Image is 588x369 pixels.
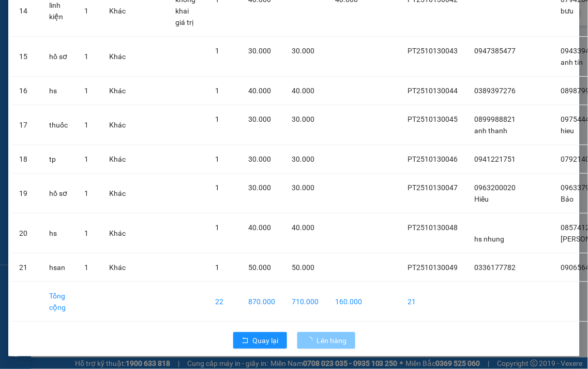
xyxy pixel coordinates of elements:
[41,37,76,77] td: hồ sơ
[9,9,92,32] div: [PERSON_NAME]
[408,183,458,192] span: PT2510130047
[11,37,41,77] td: 15
[408,223,458,232] span: PT2510130048
[248,223,271,232] span: 40.000
[9,32,92,45] div: hs nhung
[41,282,76,322] td: Tổng cộng
[306,337,317,344] span: loading
[242,337,249,345] span: rollback
[283,282,327,322] td: 710.000
[248,47,271,55] span: 30.000
[101,37,134,77] td: Khác
[561,195,574,203] span: Bảo
[292,87,314,95] span: 40.000
[475,115,516,123] span: 0899988821
[400,282,466,322] td: 21
[11,105,41,145] td: 17
[84,121,88,129] span: 1
[11,174,41,214] td: 19
[84,263,88,272] span: 1
[11,77,41,105] td: 16
[297,332,355,349] button: Lên hàng
[561,7,574,15] span: bưu
[99,59,175,95] span: MATDA - thaco
[408,115,458,123] span: PT2510130045
[99,45,204,59] div: 0857412979
[215,87,219,95] span: 1
[240,282,283,322] td: 870.000
[292,263,314,272] span: 50.000
[317,335,347,346] span: Lên hàng
[327,282,370,322] td: 160.000
[101,145,134,174] td: Khác
[561,126,575,135] span: hieu
[215,115,219,123] span: 1
[84,7,88,15] span: 1
[408,87,458,95] span: PT2510130044
[99,32,204,45] div: [PERSON_NAME]
[292,115,314,123] span: 30.000
[475,183,516,192] span: 0963200020
[475,47,516,55] span: 0947385477
[84,52,88,61] span: 1
[292,183,314,192] span: 30.000
[475,155,516,163] span: 0941221751
[248,87,271,95] span: 40.000
[248,115,271,123] span: 30.000
[248,183,271,192] span: 30.000
[292,47,314,55] span: 30.000
[101,77,134,105] td: Khác
[99,9,204,32] div: [GEOGRAPHIC_DATA]
[11,145,41,174] td: 18
[475,126,508,135] span: anh thanh
[561,58,583,66] span: anh tín
[84,229,88,237] span: 1
[101,174,134,214] td: Khác
[9,9,25,20] span: Gửi:
[11,214,41,253] td: 20
[215,47,219,55] span: 1
[41,145,76,174] td: tp
[99,65,114,76] span: DĐ:
[475,87,516,95] span: 0389397276
[248,263,271,272] span: 50.000
[233,332,287,349] button: rollbackQuay lại
[215,183,219,192] span: 1
[41,214,76,253] td: hs
[292,223,314,232] span: 40.000
[215,223,219,232] span: 1
[292,155,314,163] span: 30.000
[41,105,76,145] td: thuốc
[408,263,458,272] span: PT2510130049
[408,47,458,55] span: PT2510130043
[41,77,76,105] td: hs
[11,253,41,282] td: 21
[207,282,240,322] td: 22
[84,155,88,163] span: 1
[475,195,489,203] span: Hiếu
[248,155,271,163] span: 30.000
[41,253,76,282] td: hsan
[41,174,76,214] td: hồ sơ
[101,253,134,282] td: Khác
[215,155,219,163] span: 1
[99,9,124,20] span: Nhận:
[475,235,505,243] span: hs nhung
[408,155,458,163] span: PT2510130046
[84,189,88,197] span: 1
[253,335,279,346] span: Quay lại
[84,87,88,95] span: 1
[101,214,134,253] td: Khác
[475,263,516,272] span: 0336177782
[101,105,134,145] td: Khác
[215,263,219,272] span: 1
